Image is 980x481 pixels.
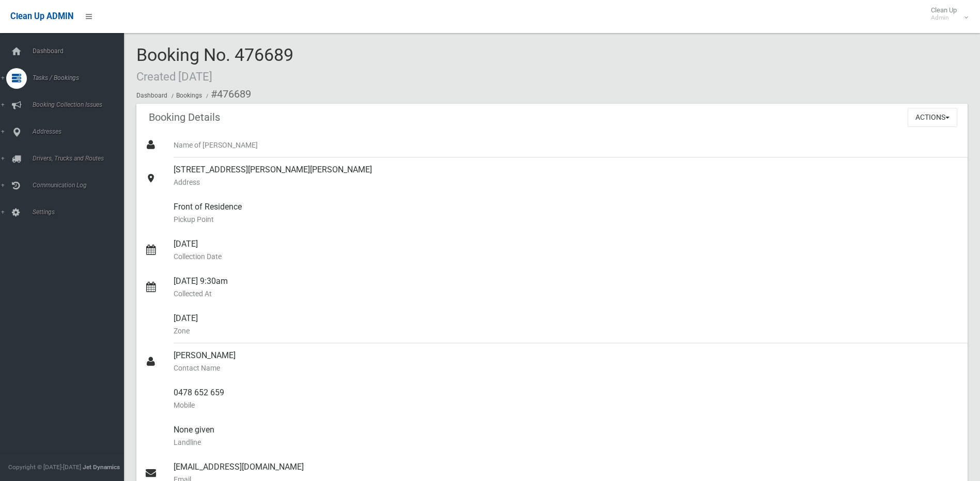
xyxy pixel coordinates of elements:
[931,14,957,22] small: Admin
[29,101,132,108] span: Booking Collection Issues
[174,325,959,337] small: Zone
[174,250,959,263] small: Collection Date
[174,287,959,300] small: Collected At
[83,463,120,471] strong: Jet Dynamics
[174,157,959,195] div: [STREET_ADDRESS][PERSON_NAME][PERSON_NAME]
[926,6,967,22] span: Clean Up
[8,463,81,471] span: Copyright © [DATE]-[DATE]
[204,85,251,104] li: #476689
[136,44,293,85] span: Booking No. 476689
[136,107,232,127] header: Booking Details
[174,176,959,188] small: Address
[10,11,73,21] span: Clean Up ADMIN
[174,139,959,151] small: Name of [PERSON_NAME]
[176,92,202,99] a: Bookings
[174,418,959,455] div: None given
[29,182,132,189] span: Communication Log
[29,209,132,216] span: Settings
[174,343,959,380] div: [PERSON_NAME]
[174,380,959,418] div: 0478 652 659
[29,47,132,55] span: Dashboard
[136,70,212,83] small: Created [DATE]
[29,128,132,135] span: Addresses
[174,269,959,306] div: [DATE] 9:30am
[174,232,959,269] div: [DATE]
[174,436,959,448] small: Landline
[174,195,959,232] div: Front of Residence
[174,399,959,411] small: Mobile
[29,155,132,162] span: Drivers, Trucks and Routes
[174,213,959,226] small: Pickup Point
[908,108,957,127] button: Actions
[174,306,959,343] div: [DATE]
[174,362,959,374] small: Contact Name
[29,74,132,82] span: Tasks / Bookings
[136,92,167,99] a: Dashboard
